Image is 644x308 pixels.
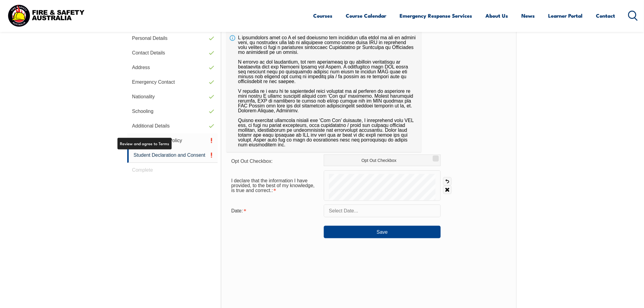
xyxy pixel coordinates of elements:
[346,8,387,24] a: Course Calendar
[548,8,583,24] a: Learner Portal
[226,30,421,152] div: L ipsumdolors amet co A el sed doeiusmo tem incididun utla etdol ma ali en admini veni, qu nostru...
[127,148,218,163] a: Student Declaration and Consent
[127,119,218,133] a: Additional Details
[127,60,218,75] a: Address
[324,155,441,166] label: Opt Out Checkbox
[324,205,441,217] input: Select Date...
[596,8,615,24] a: Contact
[486,8,508,24] a: About Us
[127,104,218,119] a: Schooling
[127,89,218,104] a: Nationality
[226,175,324,196] div: I declare that the information I have provided, to the best of my knowledge, is true and correct....
[443,177,452,186] a: Undo
[400,8,472,24] a: Emergency Response Services
[127,31,218,46] a: Personal Details
[522,8,535,24] a: News
[127,46,218,60] a: Contact Details
[226,205,324,217] div: Date is required.
[313,8,333,24] a: Courses
[443,186,452,194] a: Clear
[324,226,441,238] button: Save
[127,133,218,148] a: Privacy Notice & Policy
[231,159,273,164] span: Opt Out Checkbox:
[127,75,218,89] a: Emergency Contact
